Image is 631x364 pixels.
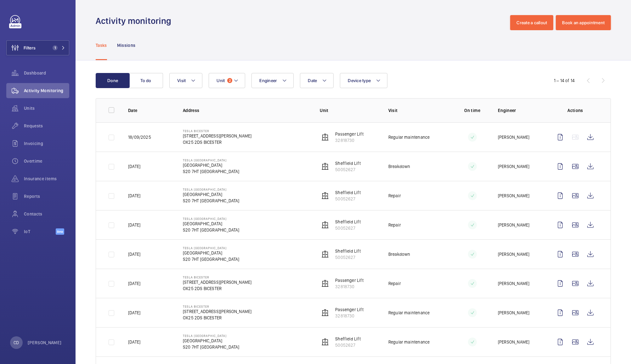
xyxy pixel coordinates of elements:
button: Date [300,73,334,88]
span: Insurance items [24,176,69,182]
p: [PERSON_NAME] [28,339,62,346]
p: OX25 2DS BICESTER [183,139,251,145]
p: 50052627 [335,166,361,173]
p: TESLA [GEOGRAPHIC_DATA] [183,158,239,162]
p: [STREET_ADDRESS][PERSON_NAME] [183,279,251,285]
p: Breakdown [388,163,410,170]
p: Repair [388,280,401,287]
p: S20 7HT [GEOGRAPHIC_DATA] [183,168,239,175]
span: 2 [227,78,232,83]
span: Unit [217,78,225,83]
p: [GEOGRAPHIC_DATA] [183,191,239,198]
p: TESLA [GEOGRAPHIC_DATA] [183,334,239,338]
p: Breakdown [388,251,410,257]
span: Dashboard [24,70,69,76]
img: elevator.svg [321,163,329,170]
p: OX25 2DS BICESTER [183,315,251,321]
p: [DATE] [128,339,140,345]
button: To do [129,73,163,88]
img: elevator.svg [321,309,329,316]
p: [DATE] [128,163,140,170]
p: Sheffield Lift [335,336,361,342]
p: 50052627 [335,342,361,348]
span: Device type [348,78,371,83]
p: [DATE] [128,280,140,287]
p: 32818730 [335,137,363,143]
button: Unit2 [209,73,245,88]
div: 1 – 14 of 14 [554,77,575,84]
p: [PERSON_NAME] [498,280,529,287]
span: Units [24,105,69,111]
p: [PERSON_NAME] [498,310,529,316]
p: TESLA [GEOGRAPHIC_DATA] [183,188,239,191]
p: [DATE] [128,251,140,257]
p: Passenger Lift [335,306,363,313]
span: Filters [24,45,36,51]
p: [PERSON_NAME] [498,134,529,140]
img: elevator.svg [321,133,329,141]
p: S20 7HT [GEOGRAPHIC_DATA] [183,198,239,204]
span: Engineer [259,78,277,83]
p: [GEOGRAPHIC_DATA] [183,162,239,168]
img: elevator.svg [321,338,329,346]
p: Address [183,107,310,114]
span: Beta [56,228,64,235]
p: S20 7HT [GEOGRAPHIC_DATA] [183,256,239,262]
p: 32818730 [335,313,363,319]
p: [DATE] [128,222,140,228]
p: Engineer [498,107,543,114]
p: TESLA [GEOGRAPHIC_DATA] [183,217,239,221]
button: Filters1 [6,40,69,55]
p: [DATE] [128,310,140,316]
button: Visit [169,73,202,88]
p: Tesla Bicester [183,305,251,308]
span: 1 [53,45,58,50]
p: CD [14,339,19,346]
p: Regular maintenance [388,339,430,345]
p: Unit [320,107,378,114]
p: Missions [117,42,136,48]
span: Requests [24,123,69,129]
img: elevator.svg [321,192,329,199]
p: 50052627 [335,196,361,202]
p: S20 7HT [GEOGRAPHIC_DATA] [183,227,239,233]
p: Sheffield Lift [335,160,361,166]
p: Tesla Bicester [183,275,251,279]
span: Overtime [24,158,69,164]
p: Sheffield Lift [335,219,361,225]
p: [STREET_ADDRESS][PERSON_NAME] [183,308,251,315]
p: [PERSON_NAME] [498,193,529,199]
span: IoT [24,228,56,235]
p: Tasks [96,42,107,48]
p: [DATE] [128,193,140,199]
button: Create a callout [510,15,553,30]
p: Tesla Bicester [183,129,251,133]
button: Book an appointment [556,15,611,30]
p: [GEOGRAPHIC_DATA] [183,250,239,256]
p: [PERSON_NAME] [498,339,529,345]
p: 50052627 [335,254,361,260]
button: Engineer [251,73,294,88]
p: Passenger Lift [335,131,363,137]
p: S20 7HT [GEOGRAPHIC_DATA] [183,344,239,350]
p: Sheffield Lift [335,248,361,254]
p: Regular maintenance [388,310,430,316]
p: Date [128,107,173,114]
p: TESLA [GEOGRAPHIC_DATA] [183,246,239,250]
p: [PERSON_NAME] [498,222,529,228]
p: [PERSON_NAME] [498,163,529,170]
button: Device type [340,73,387,88]
p: Regular maintenance [388,134,430,140]
p: 18/09/2025 [128,134,151,140]
p: OX25 2DS BICESTER [183,285,251,292]
span: Visit [177,78,186,83]
span: Invoicing [24,140,69,147]
p: Passenger Lift [335,277,363,283]
img: elevator.svg [321,250,329,258]
p: Visit [388,107,447,114]
p: [STREET_ADDRESS][PERSON_NAME] [183,133,251,139]
p: Actions [553,107,598,114]
span: Activity Monitoring [24,87,69,94]
p: Sheffield Lift [335,189,361,196]
span: Reports [24,193,69,199]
